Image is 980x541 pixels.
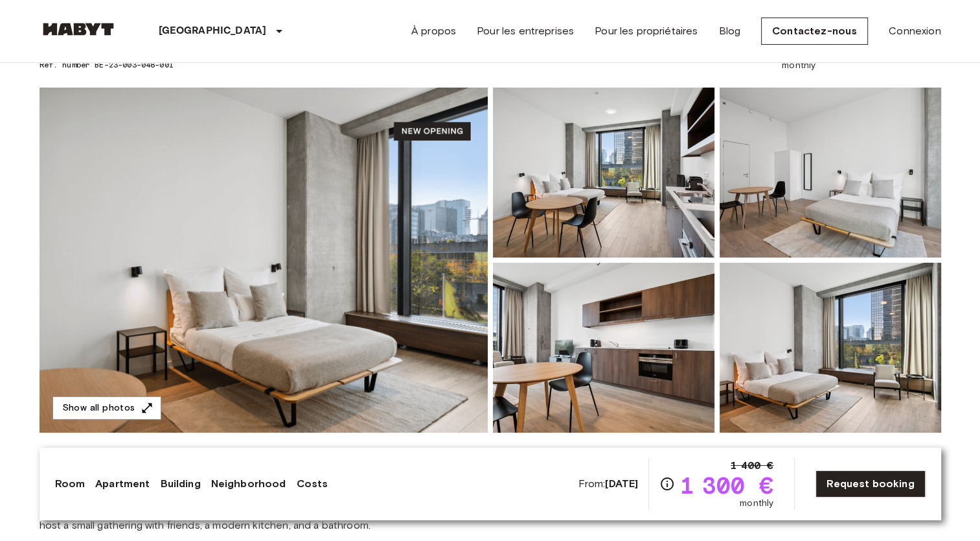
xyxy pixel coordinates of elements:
[211,476,286,492] a: Neighborhood
[595,23,698,39] a: Pour les propriétaires
[740,497,773,510] span: monthly
[160,476,200,492] a: Building
[720,88,941,258] img: Picture of unit BE-23-003-048-001
[761,18,868,45] a: Contactez-nous
[815,470,925,498] a: Request booking
[659,476,675,492] svg: Check cost overview for full price breakdown. Please note that discounts apply to new joiners onl...
[296,476,328,492] a: Costs
[411,23,456,39] a: À propos
[55,476,85,492] a: Room
[718,23,740,39] a: Blog
[605,477,638,490] b: [DATE]
[782,59,815,72] span: monthly
[159,23,267,39] p: [GEOGRAPHIC_DATA]
[40,23,117,36] img: Habyt
[95,476,150,492] a: Apartment
[493,263,714,433] img: Picture of unit BE-23-003-048-001
[578,477,639,491] span: From:
[889,23,940,39] a: Connexion
[680,474,773,497] span: 1 300 €
[40,88,488,433] img: Marketing picture of unit BE-23-003-048-001
[40,59,214,71] span: Ref. number BE-23-003-048-001
[493,88,714,258] img: Picture of unit BE-23-003-048-001
[731,458,773,474] span: 1 400 €
[52,396,161,420] button: Show all photos
[720,263,941,433] img: Picture of unit BE-23-003-048-001
[477,23,574,39] a: Pour les entreprises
